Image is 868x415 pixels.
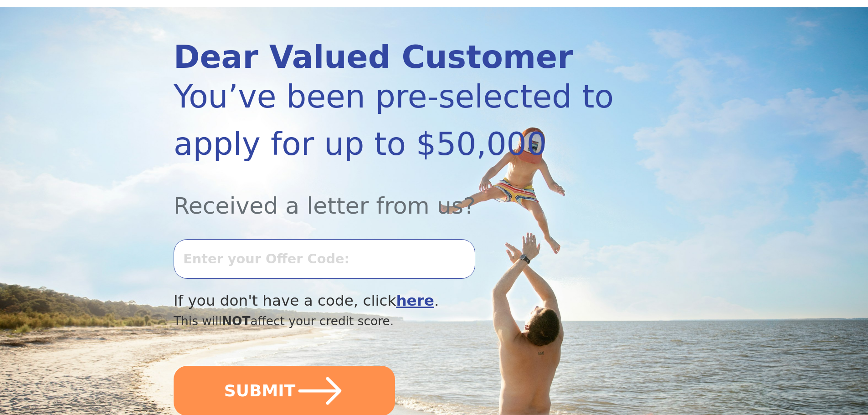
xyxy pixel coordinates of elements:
span: NOT [222,314,251,328]
a: here [396,292,434,309]
div: If you don't have a code, click . [174,290,616,312]
div: This will affect your credit score. [174,312,616,330]
div: Received a letter from us? [174,168,616,223]
div: Dear Valued Customer [174,41,616,73]
input: Enter your Offer Code: [174,239,475,278]
div: You’ve been pre-selected to apply for up to $50,000 [174,73,616,168]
